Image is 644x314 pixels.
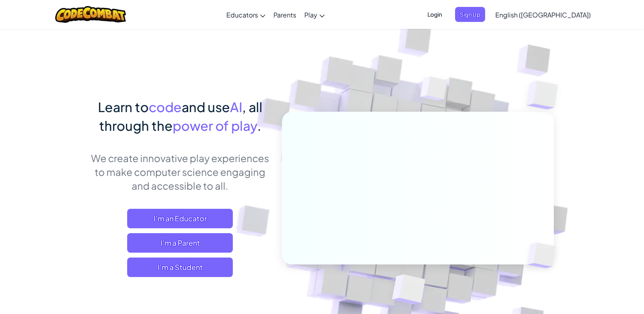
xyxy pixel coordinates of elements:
[55,6,126,23] img: CodeCombat logo
[91,151,270,193] p: We create innovative play experiences to make computer science engaging and accessible to all.
[405,61,463,121] img: Overlap cubes
[127,233,233,253] a: I'm a Parent
[423,7,447,22] button: Login
[127,258,233,277] button: I'm a Student
[98,99,149,115] span: Learn to
[182,99,230,115] span: and use
[257,117,261,134] span: .
[495,11,591,19] span: English ([GEOGRAPHIC_DATA])
[491,4,595,26] a: English ([GEOGRAPHIC_DATA])
[149,99,182,115] span: code
[222,4,269,26] a: Educators
[269,4,300,26] a: Parents
[173,117,257,134] span: power of play
[514,226,575,285] img: Overlap cubes
[127,209,233,228] a: I'm an Educator
[304,11,317,19] span: Play
[230,99,242,115] span: AI
[455,7,485,22] button: Sign Up
[510,61,581,130] img: Overlap cubes
[226,11,258,19] span: Educators
[300,4,329,26] a: Play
